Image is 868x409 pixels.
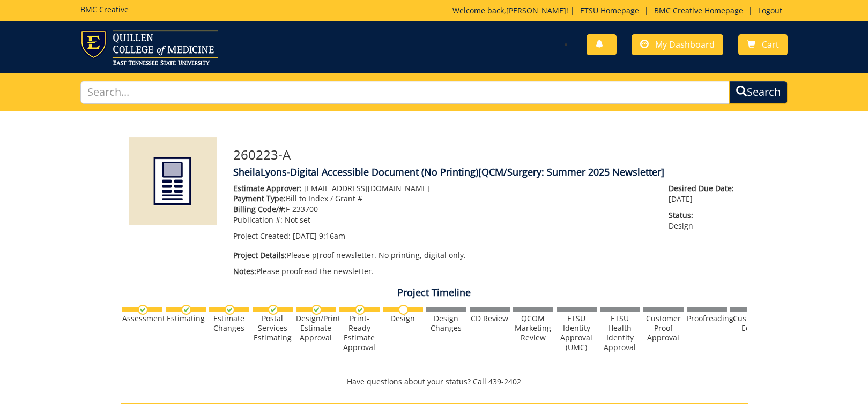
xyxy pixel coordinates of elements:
div: Design Changes [426,314,466,333]
a: Cart [738,34,788,55]
img: checkmark [311,305,322,315]
img: no [398,305,409,315]
span: Desired Due Date: [669,183,739,194]
img: checkmark [355,305,365,315]
div: Estimating [166,314,206,323]
p: F-233700 [233,204,653,215]
button: Search [729,81,788,104]
span: Project Created: [233,231,291,241]
img: checkmark [225,305,235,315]
p: Please proofread the newsletter. [233,266,653,277]
span: Status: [669,210,739,221]
div: QCOM Marketing Review [513,314,553,343]
p: Design [669,210,739,231]
span: Publication #: [233,215,283,225]
span: Estimate Approver: [233,183,302,193]
p: Welcome back, ! | | | [452,5,788,16]
div: Customer Edits [730,314,770,333]
a: BMC Creative Homepage [649,5,748,16]
span: [QCM/Surgery: Summer 2025 Newsletter] [478,165,664,178]
div: Estimate Changes [209,314,249,333]
h5: BMC Creative [80,5,129,13]
h3: 260223-A [233,148,740,162]
a: [PERSON_NAME] [506,5,566,16]
a: My Dashboard [632,34,723,55]
div: CD Review [470,314,510,323]
div: Postal Services Estimating [253,314,293,343]
input: Search... [80,81,730,104]
div: Customer Proof Approval [643,314,684,343]
span: Cart [762,39,779,50]
div: Proofreading [687,314,727,323]
img: ETSU logo [80,30,218,65]
p: [DATE] [669,183,739,205]
span: Not set [285,215,310,225]
a: Logout [753,5,788,16]
div: ETSU Health Identity Approval [600,314,640,352]
div: ETSU Identity Approval (UMC) [557,314,597,352]
p: Have questions about your status? Call 439-2402 [121,376,748,387]
img: checkmark [268,305,278,315]
span: [DATE] 9:16am [293,231,345,241]
img: checkmark [138,305,148,315]
div: Print-Ready Estimate Approval [339,314,380,352]
div: Assessment [122,314,162,323]
h4: SheilaLyons-Digital Accessible Document (No Printing) [233,167,740,178]
span: Billing Code/#: [233,204,286,214]
div: Design [383,314,423,323]
p: Please p[roof newsletter. No printing, digital only. [233,250,653,261]
img: checkmark [181,305,191,315]
a: ETSU Homepage [575,5,644,16]
span: My Dashboard [655,39,715,50]
p: [EMAIL_ADDRESS][DOMAIN_NAME] [233,183,653,194]
span: Payment Type: [233,193,286,203]
span: Project Details: [233,250,287,260]
div: Design/Print Estimate Approval [296,314,336,343]
span: Notes: [233,266,256,276]
h4: Project Timeline [121,287,748,298]
img: Product featured image [129,137,217,225]
p: Bill to Index / Grant # [233,193,653,204]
